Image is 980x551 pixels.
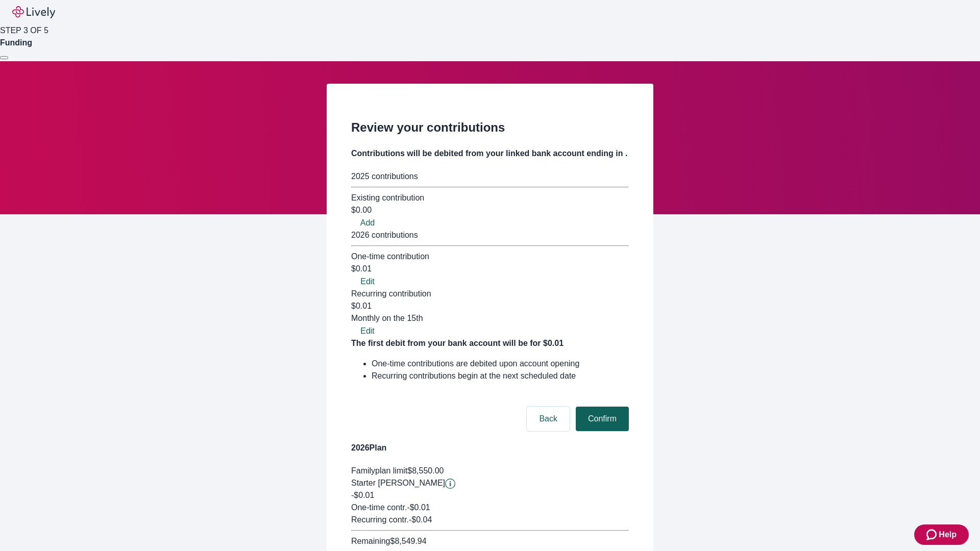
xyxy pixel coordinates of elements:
[372,358,629,370] li: One-time contributions are debited upon account opening
[351,515,409,524] span: Recurring contr.
[409,515,432,524] span: - $0.04
[351,466,407,475] span: Family plan limit
[372,370,629,382] li: Recurring contributions begin at the next scheduled date
[351,325,384,337] button: Edit
[351,192,629,204] div: Existing contribution
[351,442,629,454] h4: 2026 Plan
[351,170,629,183] div: 2025 contributions
[939,529,957,541] span: Help
[445,479,455,489] svg: Starter penny details
[351,491,374,499] span: -$0.01
[445,479,455,489] button: Lively will contribute $0.01 to establish your account
[351,479,445,487] span: Starter [PERSON_NAME]
[390,537,426,545] span: $8,549.94
[351,288,629,300] div: Recurring contribution
[12,6,55,18] img: Lively
[576,407,629,431] button: Confirm
[351,300,629,324] div: $0.01
[926,529,939,541] svg: Zendesk support icon
[914,524,969,545] button: Zendesk support iconHelp
[351,204,629,216] div: $0.00
[351,229,629,241] div: 2026 contributions
[351,251,629,263] div: One-time contribution
[351,339,563,347] strong: The first debit from your bank account will be for $0.01
[351,503,407,512] span: One-time contr.
[351,147,629,160] h4: Contributions will be debited from your linked bank account ending in .
[351,275,384,288] button: Edit
[351,217,384,229] button: Add
[407,466,444,475] span: $8,550.00
[351,312,629,324] div: Monthly on the 15th
[351,118,629,137] h2: Review your contributions
[351,537,390,545] span: Remaining
[407,503,430,512] span: - $0.01
[351,263,629,275] div: $0.01
[527,407,570,431] button: Back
